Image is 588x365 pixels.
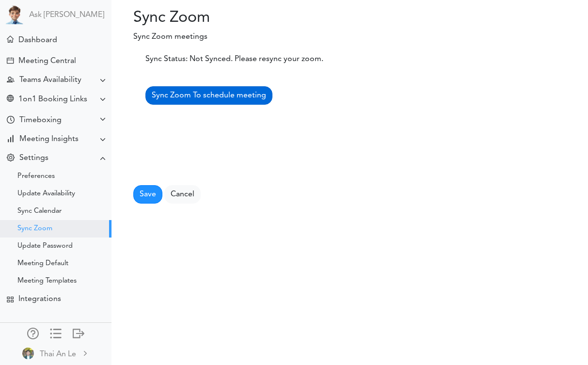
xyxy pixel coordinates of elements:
div: Preferences [17,174,55,179]
div: Share Meeting Link [7,95,14,104]
div: Integrations [18,295,61,304]
span: Sync Zoom To schedule meeting [152,92,266,99]
div: Create Meeting [7,57,14,64]
img: Powered by TEAMCAL AI [5,5,24,24]
div: Update Password [17,244,73,249]
div: Meeting Central [18,57,76,66]
div: Sync Status: Not Synced. Please resync your zoom. [145,53,334,65]
div: Teams Availability [19,76,81,85]
div: Show only icons [50,328,62,337]
div: Update Availability [17,191,75,196]
a: Cancel [164,185,201,204]
a: Change side menu [50,328,62,341]
div: Timeboxing [19,116,62,125]
button: Save [133,185,162,204]
div: Sync Calendar [17,209,62,214]
div: Meeting Dashboard [7,36,14,43]
div: Sync Zoom [17,226,52,231]
div: Settings [19,154,48,163]
div: Time Your Goals [7,116,15,125]
img: wBLfyGaAXRLqgAAAABJRU5ErkJggg== [22,348,34,359]
div: Meeting Default [17,261,68,266]
a: Sync Zoom To schedule meeting [145,86,272,105]
div: 1on1 Booking Links [18,95,87,104]
div: Meeting Insights [19,135,79,144]
div: Dashboard [18,36,57,45]
p: Sync Zoom meetings [119,31,263,43]
div: Thai An Le [40,349,76,360]
a: Ask [PERSON_NAME] [29,11,104,20]
a: Thai An Le [1,342,111,364]
div: TEAMCAL AI Workflow Apps [7,296,14,303]
div: Manage Members and Externals [27,328,39,337]
h2: Sync Zoom [119,9,263,27]
div: Meeting Templates [17,279,77,284]
a: Manage Members and Externals [27,328,39,341]
div: Log out [73,328,84,337]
